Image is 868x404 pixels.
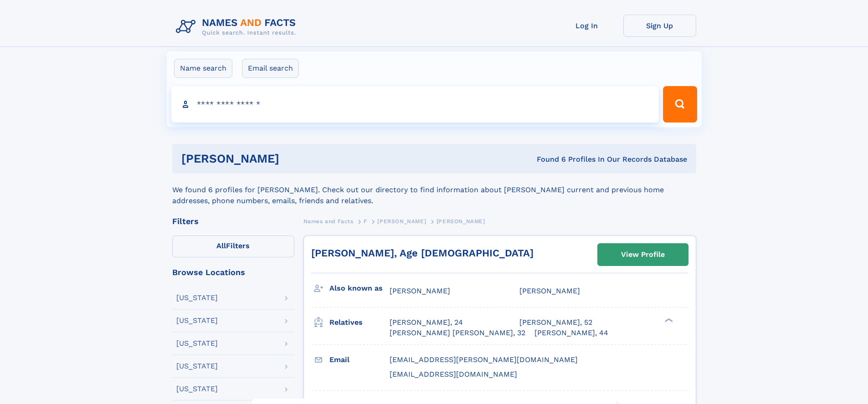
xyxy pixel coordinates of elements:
[621,244,665,265] div: View Profile
[216,241,226,250] span: All
[519,286,580,295] span: [PERSON_NAME]
[390,370,517,378] span: [EMAIL_ADDRESS][DOMAIN_NAME]
[171,86,659,123] input: search input
[329,352,390,368] h3: Email
[623,15,696,37] a: Sign Up
[364,218,367,225] span: F
[176,385,218,393] div: [US_STATE]
[172,217,294,225] div: Filters
[311,247,534,259] a: [PERSON_NAME], Age [DEMOGRAPHIC_DATA]
[176,363,218,370] div: [US_STATE]
[598,244,688,266] a: View Profile
[329,315,390,330] h3: Relatives
[181,153,408,164] h1: [PERSON_NAME]
[176,340,218,347] div: [US_STATE]
[172,235,294,257] label: Filters
[390,355,578,364] span: [EMAIL_ADDRESS][PERSON_NAME][DOMAIN_NAME]
[390,317,463,327] a: [PERSON_NAME], 24
[390,286,450,295] span: [PERSON_NAME]
[519,317,592,327] a: [PERSON_NAME], 52
[172,15,303,39] img: Logo Names and Facts
[550,15,623,37] a: Log In
[303,215,354,227] a: Names and Facts
[377,215,426,227] a: [PERSON_NAME]
[176,317,218,324] div: [US_STATE]
[172,268,294,276] div: Browse Locations
[174,59,232,78] label: Name search
[534,328,608,338] a: [PERSON_NAME], 44
[377,218,426,225] span: [PERSON_NAME]
[390,328,525,338] a: [PERSON_NAME] [PERSON_NAME], 32
[172,174,696,206] div: We found 6 profiles for [PERSON_NAME]. Check out our directory to find information about [PERSON_...
[329,281,390,296] h3: Also known as
[364,215,367,227] a: F
[663,86,697,123] button: Search Button
[437,218,485,225] span: [PERSON_NAME]
[408,154,687,164] div: Found 6 Profiles In Our Records Database
[242,59,299,78] label: Email search
[663,317,673,323] div: ❯
[176,294,218,302] div: [US_STATE]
